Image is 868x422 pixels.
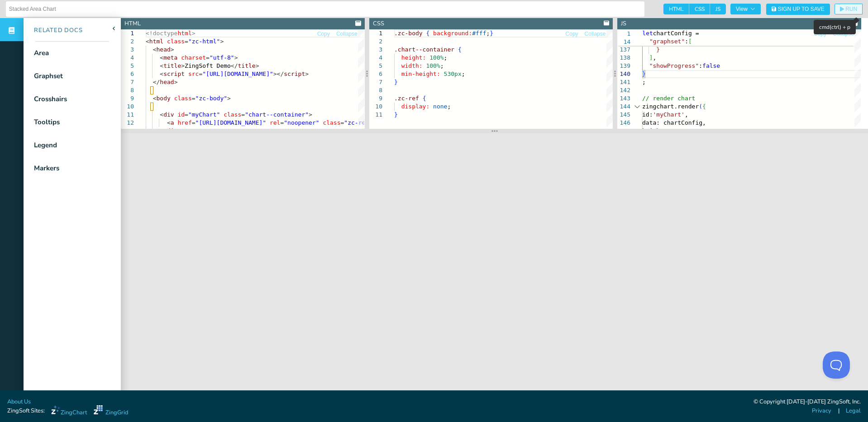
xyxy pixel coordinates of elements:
span: { [702,103,706,110]
span: > [171,46,174,53]
span: "showProgress" [649,62,699,69]
div: 7 [121,78,134,86]
span: script [284,70,305,77]
span: { [422,95,426,102]
button: RUN [835,4,863,14]
span: } [657,46,660,53]
span: < [160,111,163,118]
span: chartConfig = [653,30,699,37]
div: checkbox-group [663,4,726,14]
div: © Copyright [DATE]-[DATE] ZingSoft, Inc. [754,398,861,407]
span: <!doctype [146,30,177,37]
div: Click to collapse the range. [631,103,643,111]
span: > [220,38,224,45]
div: 4 [121,54,134,62]
span: > [181,62,185,69]
span: let [642,30,653,37]
div: 2 [121,38,134,46]
span: "noopener" [284,119,319,126]
div: Related Docs [24,26,83,35]
span: class [323,119,340,126]
span: 'myChart' [653,111,685,118]
span: < [160,70,163,77]
span: data: chartConfig, [642,119,706,126]
span: </ [153,79,160,85]
span: > [192,30,196,37]
div: Tooltips [34,117,60,127]
span: div [167,127,177,134]
span: min-height: [401,70,440,77]
span: charset [181,54,206,61]
span: "[URL][DOMAIN_NAME]" [196,119,267,126]
span: } [394,111,398,118]
div: 10 [369,103,382,111]
span: body [156,95,170,102]
button: Collapse [584,30,606,38]
span: Collapse [336,31,358,37]
div: 146 [617,119,630,127]
a: About Us [7,398,31,406]
span: href [177,119,191,126]
span: #fff [472,30,486,37]
span: Collapse [833,31,854,37]
button: View [730,4,761,14]
span: 14 [617,38,630,46]
span: = [280,119,284,126]
span: id [177,111,185,118]
div: 147 [617,127,630,135]
span: ZingSoft Sites: [7,407,45,415]
div: 1 [121,29,134,38]
div: 138 [617,54,630,62]
div: HTML [124,19,141,28]
div: 7 [369,78,382,86]
span: html [149,38,163,45]
a: ZingChart [51,405,87,417]
span: height: [401,54,426,61]
span: ; [486,30,490,37]
div: 137 [617,46,630,54]
div: 5 [369,62,382,70]
span: { [426,30,429,37]
span: , [688,127,692,134]
div: 8 [121,86,134,94]
div: Markers [34,163,59,173]
span: false [702,62,720,69]
span: } [642,70,646,77]
div: 9 [369,94,382,103]
span: > [227,95,231,102]
span: .zc-body [394,30,423,37]
span: CSS [689,4,710,14]
span: < [146,38,149,45]
span: = [241,111,245,118]
div: Area [34,48,49,58]
span: title [238,62,256,69]
div: 6 [121,70,134,78]
button: Copy [813,30,827,38]
span: "myChart" [188,111,220,118]
button: Copy [565,30,579,38]
div: 9 [121,94,134,103]
div: 12 [121,119,134,127]
span: class [174,95,192,102]
span: , [653,54,657,61]
span: Sign Up to Save [778,6,825,12]
span: = [192,95,196,102]
span: | [838,407,839,415]
span: .zc-ref [394,95,419,102]
span: .chart--container [394,46,454,53]
span: JS [710,4,726,14]
div: 143 [617,94,630,103]
span: < [153,46,157,53]
span: = [206,54,210,61]
span: < [160,62,163,69]
span: </ [231,62,238,69]
span: head [160,79,174,85]
span: RUN [845,6,857,12]
span: ZingSoft Demo [185,62,231,69]
span: = [199,70,202,77]
span: < [160,54,163,61]
span: = [185,38,188,45]
span: "chart--container" [245,111,309,118]
div: 3 [369,46,382,54]
span: ></ [273,70,284,77]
